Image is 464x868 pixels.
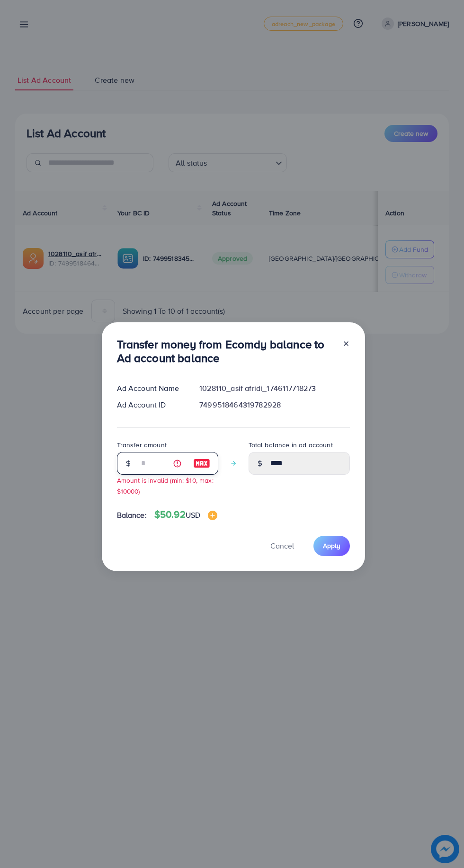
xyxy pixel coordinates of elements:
[249,440,333,450] label: Total balance in ad account
[192,399,357,410] div: 7499518464319782928
[270,540,294,551] span: Cancel
[208,511,217,520] img: image
[109,383,192,394] div: Ad Account Name
[109,399,192,410] div: Ad Account ID
[117,510,147,521] span: Balance:
[117,476,214,496] small: Amount is invalid (min: $10, max: $10000)
[192,383,357,394] div: 1028110_asif afridi_1746117718273
[259,536,306,556] button: Cancel
[323,541,340,550] span: Apply
[186,510,200,520] span: USD
[117,440,167,450] label: Transfer amount
[313,536,350,556] button: Apply
[154,509,217,521] h4: $50.92
[193,458,210,469] img: image
[117,337,335,365] h3: Transfer money from Ecomdy balance to Ad account balance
